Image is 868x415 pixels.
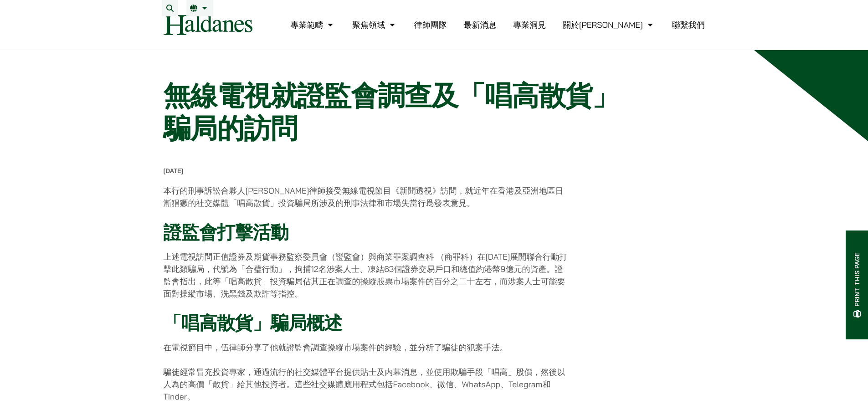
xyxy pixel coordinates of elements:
[672,20,705,30] a: 聯繫我們
[164,312,570,334] h2: 「唱高散貨」騙局概述
[164,366,570,403] p: 騙徒經常冒充投資專家，通過流行的社交媒體平台提供貼士及内幕消息，並使用欺騙手段「唱高」股價，然後以人為的高價「散貨」給其他投資者。這些社交媒體應用程式包括Facebook、微信、WhatsApp...
[352,20,397,30] a: 聚焦領域
[164,184,570,209] p: 本行的刑事訴訟合夥人[PERSON_NAME]律師接受無線電視節目《新聞透視》訪問，就近年在香港及亞洲地區日漸猖獗的社交媒體「唱高散貨」投資騙局所涉及的刑事法律和市場失當行爲發表意見。
[164,341,570,354] p: 在電視節目中，伍律師分享了他就證監會調查操縱市場案件的經驗，並分析了騙徒的犯案手法。
[164,15,252,35] img: Logo of Haldanes
[164,79,637,145] h1: 無線電視就證監會調查及「唱高散貨」騙局的訪問
[563,20,655,30] a: 關於何敦
[164,167,184,175] time: [DATE]
[164,221,570,243] h2: 證監會打擊活動
[463,20,496,30] a: 最新消息
[164,251,570,300] p: 上述電視訪問正值證券及期貨事務監察委員會（證監會）與商業罪案調查科 （商罪科）在[DATE]展開聯合行動打擊此類騙局，代號為「合璧行動」，拘捕12名涉案人士、凍結63個證券交易戶口和總值約港幣9...
[513,20,546,30] a: 專業洞見
[414,20,447,30] a: 律師團隊
[290,20,335,30] a: 專業範疇
[190,5,210,12] a: 繁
